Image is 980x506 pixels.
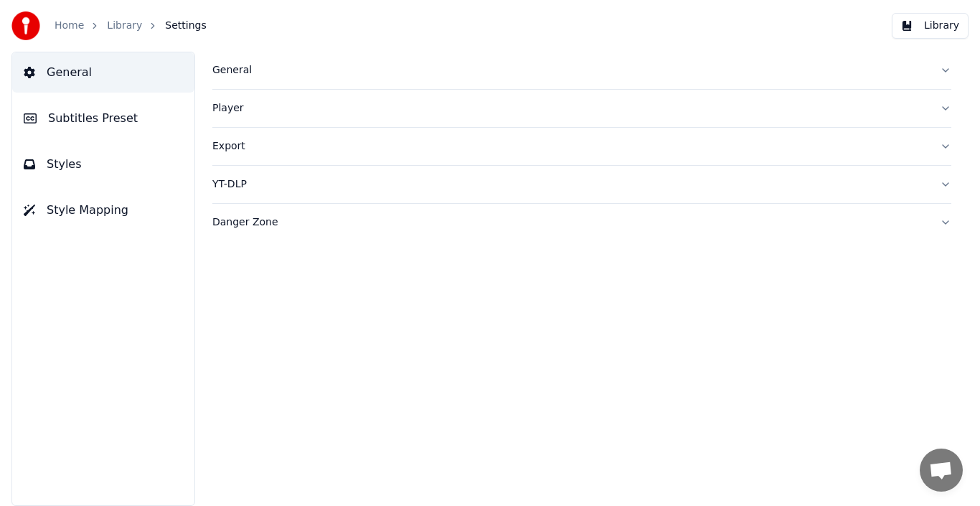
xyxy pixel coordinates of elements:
button: Subtitles Preset [12,98,194,139]
button: General [212,52,951,89]
div: Danger Zone [212,215,928,230]
button: Export [212,128,951,165]
button: Danger Zone [212,204,951,241]
span: Settings [165,19,206,33]
button: Style Mapping [12,190,194,230]
button: Library [892,13,969,39]
img: youka [11,11,40,40]
span: Subtitles Preset [48,110,138,127]
a: Library [107,19,142,33]
div: Open chat [920,449,963,492]
button: Styles [12,144,194,184]
div: Player [212,101,928,116]
span: Style Mapping [47,202,128,219]
div: General [212,63,928,78]
a: Home [55,19,84,33]
button: Player [212,90,951,127]
span: Styles [47,156,82,173]
button: YT-DLP [212,166,951,203]
nav: breadcrumb [55,19,207,33]
button: General [12,52,194,93]
div: YT-DLP [212,177,928,192]
div: Export [212,139,928,154]
span: General [47,64,92,81]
